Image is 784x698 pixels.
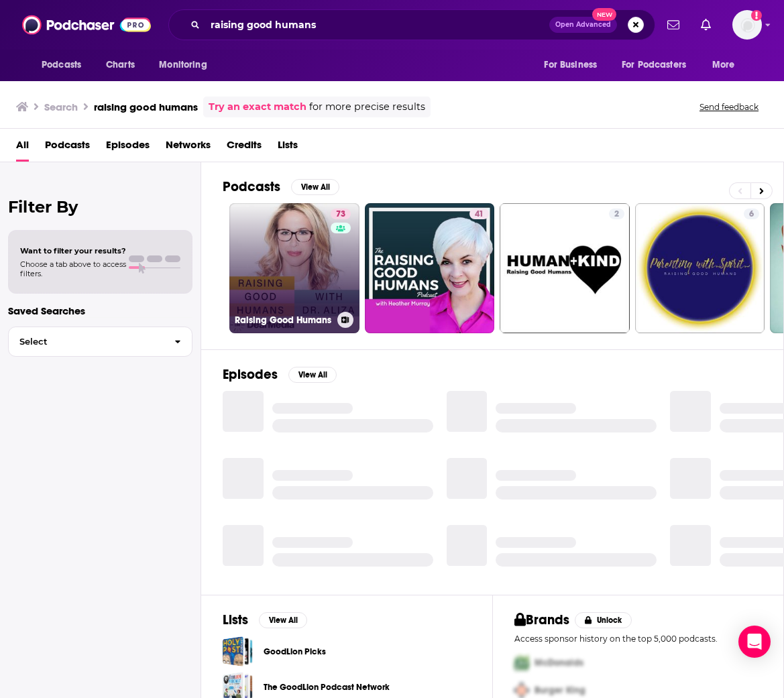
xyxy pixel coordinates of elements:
[751,10,762,21] svg: Add a profile image
[8,197,192,217] h2: Filter By
[159,56,207,74] span: Monitoring
[469,209,489,219] a: 41
[264,644,326,659] a: GoodLion Picks
[635,203,765,333] a: 6
[150,52,224,78] button: open menu
[535,52,614,78] button: open menu
[331,209,351,219] a: 73
[106,56,135,74] span: Charts
[278,134,298,162] a: Lists
[738,626,771,658] div: Open Intercom Messenger
[535,657,583,668] span: McDonalds
[20,259,126,278] span: Choose a tab above to access filters.
[475,208,484,221] span: 41
[544,56,597,74] span: For Business
[614,208,619,221] span: 2
[8,327,192,357] button: Select
[227,134,262,162] a: Credits
[223,366,278,383] h2: Episodes
[235,314,332,326] h3: Raising Good Humans
[514,634,763,644] p: Access sponsor history on the top 5,000 podcasts.
[514,612,570,628] h2: Brands
[44,101,78,113] h3: Search
[291,179,339,195] button: View All
[509,649,535,677] img: First Pro Logo
[223,636,253,666] a: GoodLion Picks
[264,680,390,695] a: The GoodLion Podcast Network
[288,367,337,383] button: View All
[223,612,307,628] a: ListsView All
[309,99,425,115] span: for more precise results
[16,134,29,162] a: All
[609,209,624,219] a: 2
[535,685,585,696] span: Burger King
[42,56,81,74] span: Podcasts
[205,14,549,36] input: Search podcasts, credits, & more...
[223,612,248,628] h2: Lists
[223,178,339,195] a: PodcastsView All
[259,612,307,628] button: View All
[732,10,762,40] img: User Profile
[749,208,754,221] span: 6
[223,178,280,195] h2: Podcasts
[662,13,685,36] a: Show notifications dropdown
[94,101,198,113] h3: raising good humans
[365,203,495,333] a: 41
[744,209,759,219] a: 6
[500,203,630,333] a: 2
[22,12,151,38] img: Podchaser - Follow, Share and Rate Podcasts
[695,13,716,36] a: Show notifications dropdown
[555,21,611,28] span: Open Advanced
[703,52,752,78] button: open menu
[592,8,616,21] span: New
[45,134,90,162] a: Podcasts
[622,56,686,74] span: For Podcasters
[32,52,99,78] button: open menu
[8,304,192,317] p: Saved Searches
[166,134,211,162] a: Networks
[712,56,735,74] span: More
[695,101,763,113] button: Send feedback
[106,134,150,162] a: Episodes
[223,366,337,383] a: EpisodesView All
[549,17,617,33] button: Open AdvancedNew
[575,612,632,628] button: Unlock
[229,203,359,333] a: 73Raising Good Humans
[9,337,164,346] span: Select
[336,208,345,221] span: 73
[613,52,706,78] button: open menu
[209,99,306,115] a: Try an exact match
[168,9,655,40] div: Search podcasts, credits, & more...
[97,52,143,78] a: Charts
[20,246,126,255] span: Want to filter your results?
[732,10,762,40] button: Show profile menu
[732,10,762,40] span: Logged in as sarahhallprinc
